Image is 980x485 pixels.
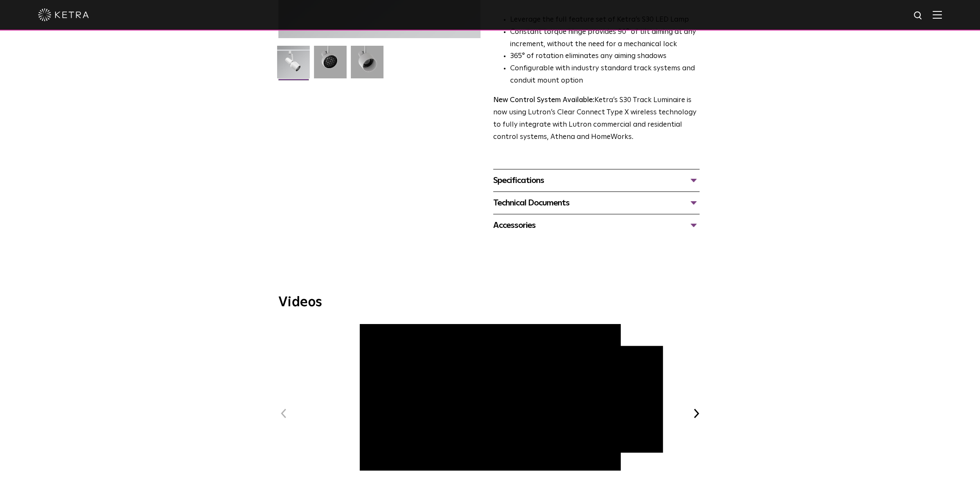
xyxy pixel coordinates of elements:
img: 9e3d97bd0cf938513d6e [351,46,383,85]
img: ketra-logo-2019-white [38,8,89,21]
button: Previous [278,408,289,419]
div: Accessories [493,219,700,232]
div: Technical Documents [493,196,700,210]
div: Specifications [493,174,700,187]
button: Next [691,408,702,419]
p: Ketra’s S30 Track Luminaire is now using Lutron’s Clear Connect Type X wireless technology to ful... [493,94,700,144]
li: 365° of rotation eliminates any aiming shadows [510,50,700,63]
img: 3b1b0dc7630e9da69e6b [314,46,347,85]
li: Configurable with industry standard track systems and conduit mount option [510,63,700,87]
strong: New Control System Available: [493,97,594,104]
img: Hamburger%20Nav.svg [933,11,942,19]
img: S30-Track-Luminaire-2021-Web-Square [277,46,310,85]
h3: Videos [278,296,702,309]
img: search icon [913,11,924,21]
li: Constant torque hinge provides 90° of tilt aiming at any increment, without the need for a mechan... [510,26,700,51]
